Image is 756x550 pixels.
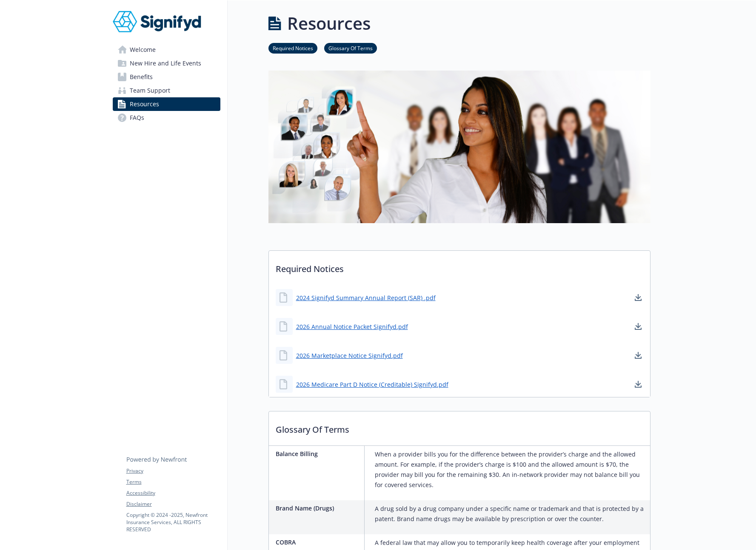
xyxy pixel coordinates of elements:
a: download document [633,321,643,332]
p: Required Notices [269,251,650,282]
a: New Hire and Life Events [113,57,220,70]
a: Privacy [126,467,220,475]
a: Benefits [113,70,220,84]
h1: Resources [287,11,371,36]
p: COBRA [276,538,361,547]
span: Benefits [130,70,153,84]
a: 2026 Annual Notice Packet Signifyd.pdf [296,322,408,331]
p: When a provider bills you for the difference between the provider’s charge and the allowed amount... [375,449,647,490]
a: download document [633,379,643,389]
a: Glossary Of Terms [324,44,377,52]
p: A drug sold by a drug company under a specific name or trademark and that is protected by a paten... [375,504,647,524]
a: 2026 Marketplace Notice Signifyd.pdf [296,351,403,360]
span: Welcome [130,43,156,57]
a: Resources [113,97,220,111]
p: Glossary Of Terms [269,411,650,443]
a: Accessibility [126,489,220,497]
a: Disclaimer [126,500,220,508]
span: Team Support [130,84,170,97]
a: Terms [126,478,220,486]
a: 2024 Signifyd Summary Annual Report (SAR) .pdf [296,293,436,302]
span: Resources [130,97,159,111]
a: FAQs [113,111,220,125]
p: Balance Billing [276,449,361,458]
a: 2026 Medicare Part D Notice (Creditable) Signifyd.pdf [296,380,448,389]
span: FAQs [130,111,144,125]
a: download document [633,350,643,360]
a: download document [633,292,643,303]
img: resources page banner [268,71,650,223]
a: Required Notices [268,44,317,52]
p: Copyright © 2024 - 2025 , Newfront Insurance Services, ALL RIGHTS RESERVED [126,511,220,533]
a: Team Support [113,84,220,97]
p: Brand Name (Drugs) [276,504,361,513]
span: New Hire and Life Events [130,57,201,70]
a: Welcome [113,43,220,57]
